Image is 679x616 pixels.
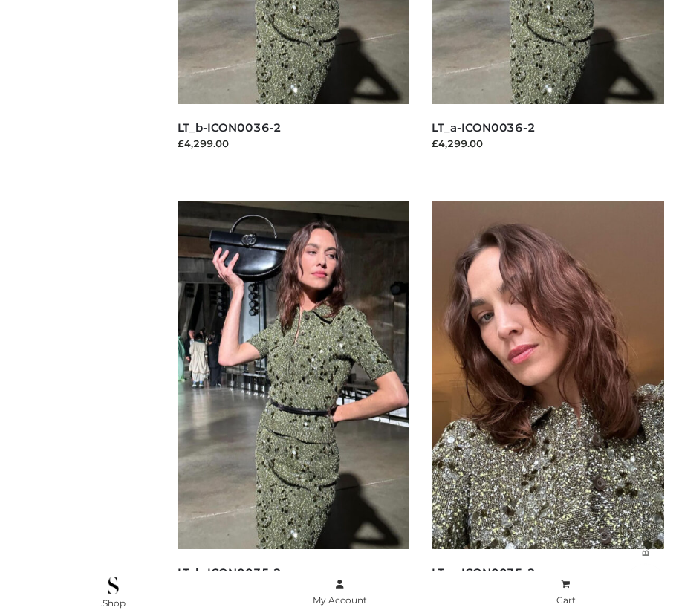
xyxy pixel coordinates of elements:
[100,597,126,609] span: .Shop
[227,576,453,609] a: My Account
[432,120,536,134] a: LT_a-ICON0036-2
[178,120,282,134] a: LT_b-ICON0036-2
[178,565,282,580] a: LT_b-ICON0035-2
[556,594,576,606] span: Cart
[313,594,367,606] span: My Account
[627,519,664,557] span: Back to top
[178,136,410,151] div: £4,299.00
[432,136,664,151] div: £4,299.00
[108,577,119,594] img: .Shop
[432,565,536,580] a: LT_a-ICON0035-2
[452,576,679,609] a: Cart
